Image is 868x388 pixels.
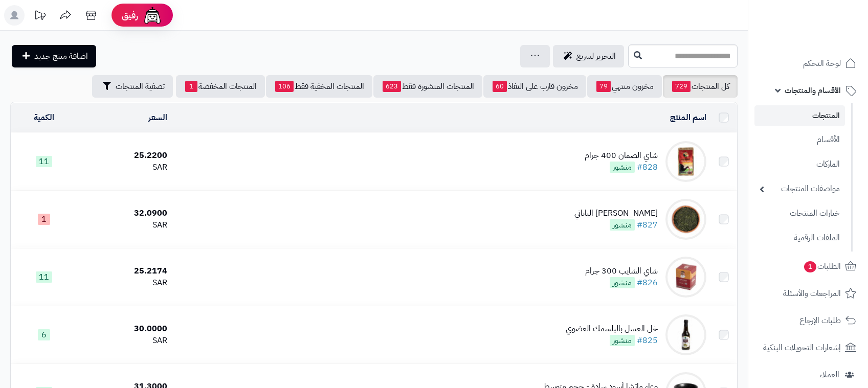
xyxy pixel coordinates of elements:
[266,75,372,98] a: المنتجات المخفية فقط106
[585,265,658,277] div: شاي الشايب 300 جرام
[799,313,841,328] span: طلبات الإرجاع
[81,323,167,335] div: 30.0000
[122,9,138,21] span: رفيق
[610,219,635,231] span: منشور
[665,199,706,240] img: شاي جيوكورو الياباني
[754,227,845,249] a: الملفات الرقمية
[176,75,265,98] a: المنتجات المخفضة1
[142,5,163,26] img: ai-face.png
[637,161,658,173] a: #828
[92,75,173,98] button: تصفية المنتجات
[275,81,294,92] span: 106
[81,150,167,162] div: 25.2200
[754,129,845,151] a: الأقسام
[36,271,52,283] span: 11
[637,334,658,347] a: #825
[610,335,635,346] span: منشور
[754,308,862,333] a: طلبات الإرجاع
[34,50,88,62] span: اضافة منتج جديد
[754,362,862,387] a: العملاء
[81,162,167,173] div: SAR
[663,75,738,98] a: كل المنتجات729
[754,254,862,279] a: الطلبات1
[754,335,862,360] a: إشعارات التحويلات البنكية
[81,219,167,231] div: SAR
[637,277,658,289] a: #826
[36,156,52,167] span: 11
[637,219,658,231] a: #827
[587,75,662,98] a: مخزون منتهي79
[585,150,658,162] div: شاي الصمان 400 جرام
[148,111,167,124] a: السعر
[754,202,845,224] a: خيارات المنتجات
[553,45,624,67] a: التحرير لسريع
[819,368,839,382] span: العملاء
[665,257,706,298] img: شاي الشايب 300 جرام
[38,329,50,340] span: 6
[81,277,167,289] div: SAR
[672,81,691,92] span: 729
[610,162,635,173] span: منشور
[383,81,401,92] span: 623
[754,153,845,175] a: الماركات
[38,214,50,225] span: 1
[574,208,658,219] div: [PERSON_NAME] الياباني
[803,56,841,71] span: لوحة التحكم
[754,281,862,306] a: المراجعات والأسئلة
[493,81,507,92] span: 60
[566,323,658,335] div: خل العسل بالبلسمك العضوي
[483,75,586,98] a: مخزون قارب على النفاذ60
[803,259,841,273] span: الطلبات
[576,50,616,62] span: التحرير لسريع
[754,51,862,76] a: لوحة التحكم
[81,335,167,347] div: SAR
[185,81,197,92] span: 1
[783,286,841,301] span: المراجعات والأسئلة
[81,208,167,219] div: 32.0900
[596,81,611,92] span: 79
[754,178,845,200] a: مواصفات المنتجات
[665,314,706,355] img: خل العسل بالبلسمك العضوي
[116,80,165,93] span: تصفية المنتجات
[785,83,841,98] span: الأقسام والمنتجات
[610,277,635,288] span: منشور
[27,5,53,28] a: تحديثات المنصة
[763,340,841,355] span: إشعارات التحويلات البنكية
[804,261,816,272] span: 1
[754,105,845,126] a: المنتجات
[81,265,167,277] div: 25.2174
[373,75,482,98] a: المنتجات المنشورة فقط623
[34,111,54,124] a: الكمية
[12,45,96,67] a: اضافة منتج جديد
[665,141,706,182] img: شاي الصمان 400 جرام
[670,111,706,124] a: اسم المنتج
